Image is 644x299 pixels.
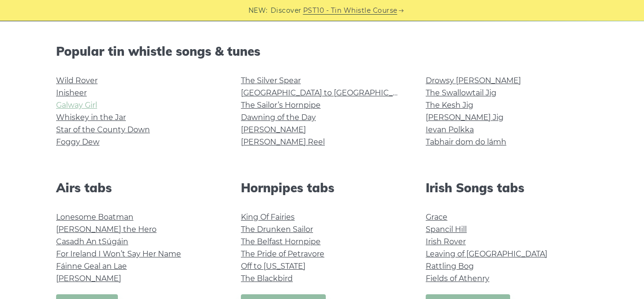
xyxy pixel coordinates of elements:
[56,113,126,122] a: Whiskey in the Jar
[271,5,302,16] span: Discover
[241,137,325,146] a: [PERSON_NAME] Reel
[56,125,150,134] a: Star of the County Down
[56,274,121,283] a: [PERSON_NAME]
[241,125,306,134] a: [PERSON_NAME]
[56,44,588,59] h2: Popular tin whistle songs & tunes
[426,125,474,134] a: Ievan Polkka
[426,88,496,97] a: The Swallowtail Jig
[56,213,133,222] a: Lonesome Boatman
[241,237,321,246] a: The Belfast Hornpipe
[426,101,473,110] a: The Kesh Jig
[241,249,324,258] a: The Pride of Petravore
[56,88,87,97] a: Inisheer
[303,5,397,16] a: PST10 - Tin Whistle Course
[426,249,547,258] a: Leaving of [GEOGRAPHIC_DATA]
[241,101,321,110] a: The Sailor’s Hornpipe
[426,180,588,195] h2: Irish Songs tabs
[426,76,521,85] a: Drowsy [PERSON_NAME]
[248,5,268,16] span: NEW:
[241,225,313,234] a: The Drunken Sailor
[426,225,467,234] a: Spancil Hill
[56,101,97,110] a: Galway Girl
[241,113,316,122] a: Dawning of the Day
[241,76,301,85] a: The Silver Spear
[56,180,218,195] h2: Airs tabs
[56,262,127,271] a: Fáinne Geal an Lae
[426,113,504,122] a: [PERSON_NAME] Jig
[241,274,293,283] a: The Blackbird
[56,249,181,258] a: For Ireland I Won’t Say Her Name
[241,180,403,195] h2: Hornpipes tabs
[426,274,489,283] a: Fields of Athenry
[241,88,415,97] a: [GEOGRAPHIC_DATA] to [GEOGRAPHIC_DATA]
[241,262,305,271] a: Off to [US_STATE]
[56,76,98,85] a: Wild Rover
[426,262,474,271] a: Rattling Bog
[56,137,99,146] a: Foggy Dew
[56,237,128,246] a: Casadh An tSúgáin
[426,213,447,222] a: Grace
[56,225,157,234] a: [PERSON_NAME] the Hero
[241,213,295,222] a: King Of Fairies
[426,237,466,246] a: Irish Rover
[426,137,506,146] a: Tabhair dom do lámh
